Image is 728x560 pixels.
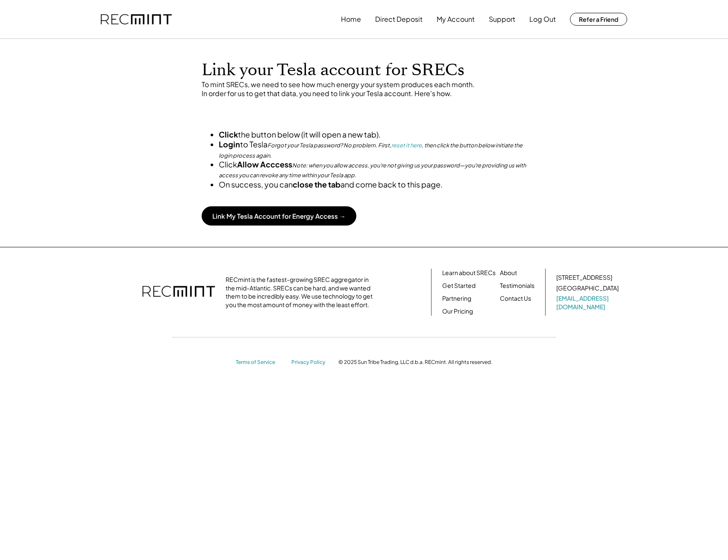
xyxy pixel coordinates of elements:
[341,11,361,28] button: Home
[556,284,619,293] div: [GEOGRAPHIC_DATA]
[142,277,215,307] img: recmint-logotype%403x.png
[442,281,476,290] a: Get Started
[529,11,556,28] button: Log Out
[202,60,526,80] h1: Link your Tesla account for SRECs
[500,294,531,303] a: Contact Us
[219,129,238,139] strong: Click
[442,269,496,277] a: Learn about SRECs
[202,206,356,226] button: Link My Tesla Account for Energy Access →
[291,359,330,366] a: Privacy Policy
[101,14,172,25] img: recmint-logotype%403x.png
[556,273,612,282] div: [STREET_ADDRESS]
[219,159,526,179] li: Click
[570,13,627,26] button: Refer a Friend
[219,129,526,139] li: the button below (it will open a new tab).
[219,142,523,158] font: Forgot your Tesla password? No problem. First, , then click the button below initiate the login p...
[202,80,526,98] div: To mint SRECs, we need to see how much energy your system produces each month. In order for us to...
[219,179,526,189] li: On success, you can and come back to this page.
[391,142,422,149] a: reset it here
[237,159,292,169] strong: Allow Acccess
[338,359,492,366] div: © 2025 Sun Tribe Trading, LLC d.b.a. RECmint. All rights reserved.
[293,179,341,189] strong: close the tab
[437,11,475,28] button: My Account
[375,11,423,28] button: Direct Deposit
[236,359,283,366] a: Terms of Service
[500,269,517,277] a: About
[489,11,515,28] button: Support
[219,139,526,159] li: to Tesla
[556,294,620,311] a: [EMAIL_ADDRESS][DOMAIN_NAME]
[442,294,471,303] a: Partnering
[219,162,527,179] font: Note: when you allow access, you're not giving us your password—you're providing us with access y...
[500,281,534,290] a: Testimonials
[219,139,240,149] strong: Login
[442,307,473,316] a: Our Pricing
[226,276,377,309] div: RECmint is the fastest-growing SREC aggregator in the mid-Atlantic. SRECs can be hard, and we wan...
